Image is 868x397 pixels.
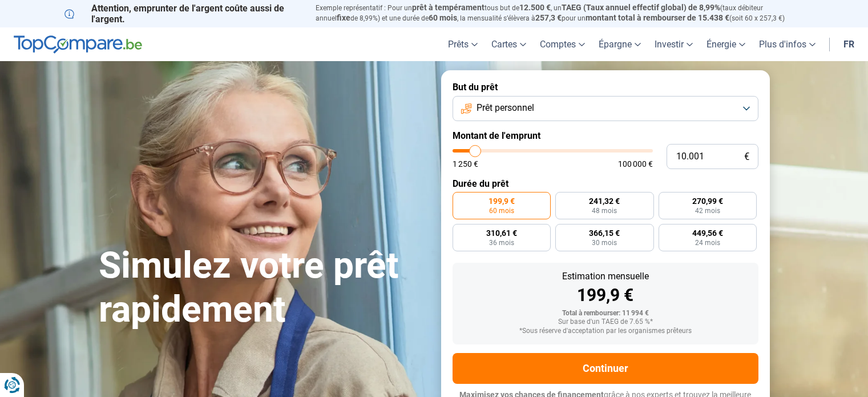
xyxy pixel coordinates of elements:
[453,178,758,189] label: Durée du prêt
[453,82,758,93] label: But du prêt
[695,207,720,214] span: 42 mois
[462,287,749,304] div: 199,9 €
[477,102,534,114] span: Prêt personnel
[700,27,752,61] a: Énergie
[533,27,592,61] a: Comptes
[488,197,515,205] span: 199,9 €
[618,160,653,168] span: 100 000 €
[589,197,620,205] span: 241,32 €
[592,207,617,214] span: 48 mois
[337,13,350,22] span: fixe
[485,27,533,61] a: Cartes
[592,239,617,246] span: 30 mois
[592,27,648,61] a: Épargne
[462,318,749,326] div: Sur base d'un TAEG de 7.65 %*
[99,244,427,332] h1: Simulez votre prêt rapidement
[453,160,478,168] span: 1 250 €
[648,27,700,61] a: Investir
[64,3,302,25] p: Attention, emprunter de l'argent coûte aussi de l'argent.
[562,3,720,12] span: TAEG (Taux annuel effectif global) de 8,99%
[519,3,551,12] span: 12.500 €
[489,239,514,246] span: 36 mois
[695,239,720,246] span: 24 mois
[429,13,457,22] span: 60 mois
[837,27,861,61] a: fr
[692,229,723,237] span: 449,56 €
[462,310,749,318] div: Total à rembourser: 11 994 €
[744,152,749,162] span: €
[589,229,620,237] span: 366,15 €
[453,96,758,121] button: Prêt personnel
[486,229,517,237] span: 310,61 €
[692,197,723,205] span: 270,99 €
[462,327,749,335] div: *Sous réserve d'acceptation par les organismes prêteurs
[441,27,485,61] a: Prêts
[489,207,514,214] span: 60 mois
[535,13,562,22] span: 257,3 €
[453,130,758,141] label: Montant de l'emprunt
[586,13,729,22] span: montant total à rembourser de 15.438 €
[752,27,822,61] a: Plus d'infos
[316,3,804,23] p: Exemple représentatif : Pour un tous but de , un (taux débiteur annuel de 8,99%) et une durée de ...
[453,353,758,384] button: Continuer
[462,272,749,281] div: Estimation mensuelle
[14,35,142,54] img: TopCompare
[412,3,485,12] span: prêt à tempérament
